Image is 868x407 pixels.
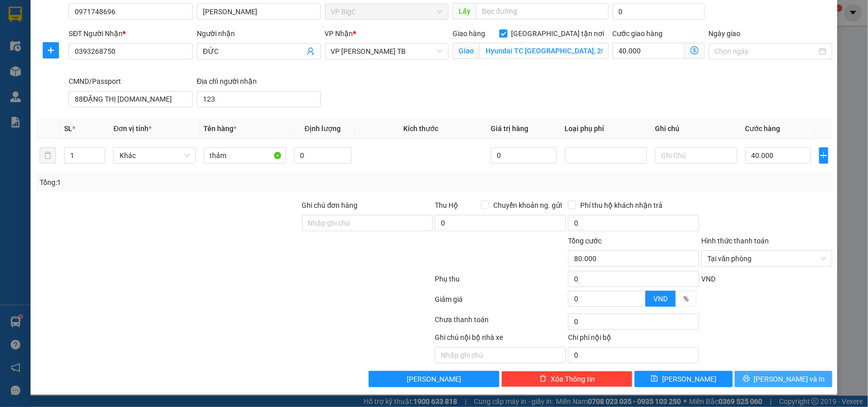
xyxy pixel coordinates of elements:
[69,76,193,87] div: CMND/Passport
[434,273,567,291] div: Phụ thu
[302,201,358,209] label: Ghi chú đơn hàng
[64,124,72,133] span: SL
[305,124,341,133] span: Định lượng
[745,124,781,133] span: Cước hàng
[435,347,566,363] input: Nhập ghi chú
[204,147,286,164] input: VD: Bàn, Ghế
[369,371,500,387] button: [PERSON_NAME]
[434,294,567,311] div: Giảm giá
[709,29,741,38] label: Ngày giao
[491,147,556,164] input: 0
[613,43,685,59] input: Cước giao hàng
[683,295,689,303] span: %
[651,375,658,383] span: save
[707,251,826,266] span: Tại văn phòng
[501,371,633,387] button: deleteXóa Thông tin
[743,375,750,383] span: printer
[701,275,715,283] span: VND
[197,28,321,39] div: Người nhận
[754,373,825,385] span: [PERSON_NAME] và In
[113,124,152,133] span: Đơn vị tính
[489,200,566,211] span: Chuyển khoản ng. gửi
[453,29,485,38] span: Giao hàng
[715,46,818,57] input: Ngày giao
[331,44,443,59] span: VP Trần Phú TB
[613,4,705,20] input: Cước lấy hàng
[551,373,595,385] span: Xóa Thông tin
[435,201,458,209] span: Thu Hộ
[453,43,480,59] span: Giao
[197,91,321,107] input: Địa chỉ của người nhận
[691,46,699,54] span: dollar-circle
[540,375,547,383] span: delete
[651,119,741,139] th: Ghi chú
[197,76,321,87] div: Địa chỉ người nhận
[635,371,732,387] button: save[PERSON_NAME]
[613,29,663,38] label: Cước giao hàng
[407,373,461,385] span: [PERSON_NAME]
[307,47,315,55] span: user-add
[434,314,567,332] div: Chưa thanh toán
[119,148,190,163] span: Khác
[435,332,566,347] div: Ghi chú nội bộ nhà xe
[43,42,59,58] button: plus
[701,237,769,245] label: Hình thức thanh toán
[662,373,716,385] span: [PERSON_NAME]
[735,371,832,387] button: printer[PERSON_NAME] và In
[204,124,237,133] span: Tên hàng
[43,46,58,54] span: plus
[653,295,668,303] span: VND
[331,4,443,19] span: VP BigC
[576,200,667,211] span: Phí thu hộ khách nhận trả
[302,215,433,231] input: Ghi chú đơn hàng
[480,43,609,59] input: Giao tận nơi
[568,237,602,245] span: Tổng cước
[40,177,336,188] div: Tổng: 1
[40,147,56,164] button: delete
[453,3,476,19] span: Lấy
[491,124,528,133] span: Giá trị hàng
[819,147,829,164] button: plus
[568,332,699,347] div: Chi phí nội bộ
[404,124,439,133] span: Kích thước
[476,3,609,19] input: Dọc đường
[507,28,609,39] span: [GEOGRAPHIC_DATA] tận nơi
[69,28,193,39] div: SĐT Người Nhận
[561,119,651,139] th: Loại phụ phí
[820,151,828,160] span: plus
[325,29,353,38] span: VP Nhận
[655,147,737,164] input: Ghi Chú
